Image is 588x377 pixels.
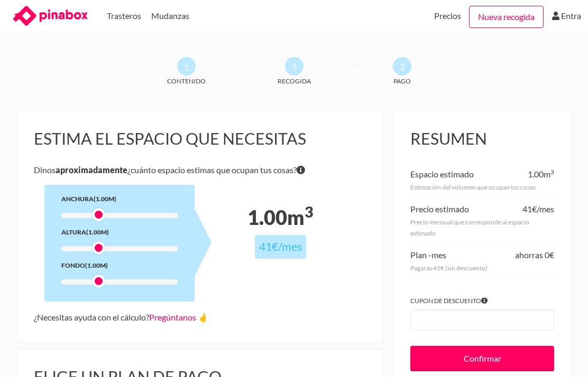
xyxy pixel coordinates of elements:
[410,182,554,193] div: Estimación del volumen que ocupan tus cosas
[258,76,330,87] span: Recogida
[410,216,554,239] div: Precio mensual que corresponde al espacio estimado
[410,262,554,274] div: Pagarás 41€ (sin descuento)
[305,203,313,221] sup: 3
[550,168,554,176] sup: 3
[410,129,554,149] h3: Resumen
[285,57,304,76] span: 2
[278,240,302,253] span: /mes
[56,165,127,175] b: aproximadamente
[410,248,446,262] div: Plan -
[34,163,366,177] p: Dinos ¿cuánto espacio estimas que ocupan tus cosas?
[34,310,366,325] div: ¿Necesitas ayuda con el cálculo?
[528,169,544,179] span: 1.00
[150,76,222,87] span: Contenido
[85,261,108,269] span: (1.00m)
[177,57,196,76] span: 1
[94,195,116,203] span: (1.00m)
[410,167,474,182] div: Espacio estimado
[287,205,313,229] span: m
[481,295,488,306] span: Si tienes algún cupón introdúcelo para aplicar el descuento
[259,240,278,253] span: 41€
[410,202,469,216] div: Precio estimado
[61,193,178,204] div: Anchura
[149,312,208,322] a: Pregúntanos 🤞
[366,76,438,87] span: Pago
[431,250,446,260] span: mes
[410,295,554,306] label: Cupon de descuento
[537,204,554,214] span: /mes
[522,204,537,214] span: 41€
[247,205,287,229] span: 1.00
[469,6,544,28] a: Nueva recogida
[393,57,411,76] span: 3
[34,129,366,149] h3: Estima el espacio que necesitas
[61,260,178,271] div: Fondo
[544,169,554,179] span: m
[86,228,109,236] span: (1.00m)
[515,248,554,262] div: ahorras 0€
[410,346,554,371] input: Confirmar
[297,163,305,177] span: Si tienes dudas sobre volumen exacto de tus cosas no te preocupes porque nuestro equipo te dirá e...
[61,227,178,238] div: Altura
